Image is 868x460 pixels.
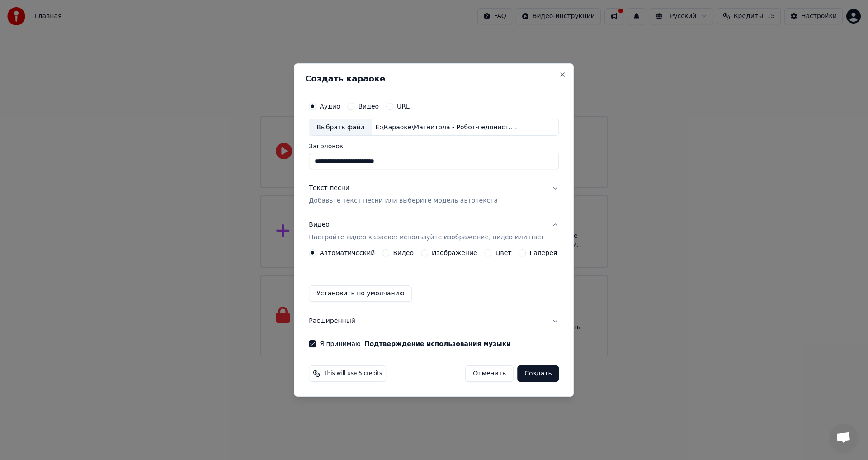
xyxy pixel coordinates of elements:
h2: Создать караоке [305,75,562,83]
label: Я принимаю [320,341,511,347]
button: ВидеоНастройте видео караоке: используйте изображение, видео или цвет [309,213,559,250]
label: Галерея [530,250,557,256]
button: Установить по умолчанию [309,285,412,302]
button: Создать [517,365,559,382]
button: Текст песниДобавьте текст песни или выберите модель автотекста [309,177,559,213]
p: Добавьте текст песни или выберите модель автотекста [309,197,498,206]
p: Настройте видео караоке: используйте изображение, видео или цвет [309,233,544,242]
label: Видео [358,103,379,109]
span: This will use 5 credits [324,370,382,377]
button: Отменить [465,365,514,382]
label: Автоматический [320,250,375,256]
div: E:\Караоке\Магнитола - Робот-гедонист.mp3 [372,123,525,132]
button: Расширенный [309,309,559,333]
label: Заголовок [309,143,559,150]
label: Аудио [320,103,340,109]
div: Видео [309,221,544,242]
label: Видео [393,250,414,256]
div: Выбрать файл [309,119,372,136]
label: Изображение [432,250,477,256]
div: ВидеоНастройте видео караоке: используйте изображение, видео или цвет [309,249,559,309]
div: Текст песни [309,184,349,193]
button: Я принимаю [364,341,511,347]
label: Цвет [495,250,512,256]
label: URL [397,103,410,109]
